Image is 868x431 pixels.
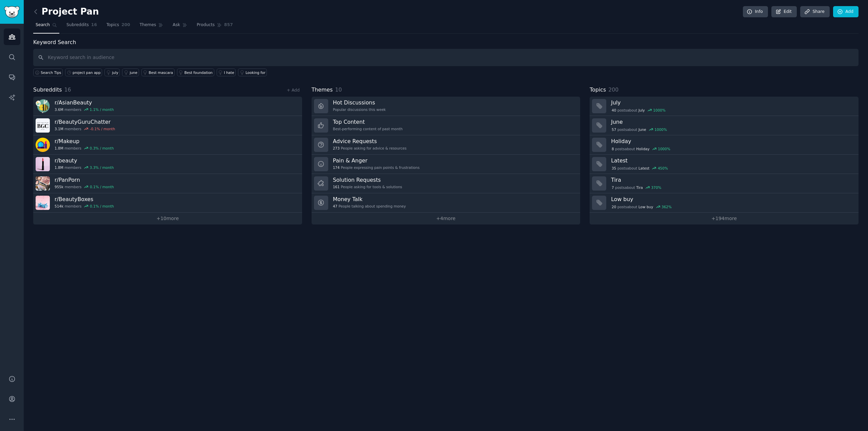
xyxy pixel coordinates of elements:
div: 0.3 % / month [90,146,114,151]
a: Themes [137,20,166,34]
span: Topics [106,22,119,28]
div: members [55,204,114,209]
div: july [112,70,118,75]
a: Looking for [238,68,267,76]
h3: July [611,99,854,106]
a: Low buy20postsaboutLow buy362% [590,193,859,213]
div: People expressing pain points & frustrations [333,165,420,170]
div: Best foundation [184,70,213,75]
h3: Top Content [333,118,403,125]
div: june [130,70,137,75]
span: 200 [121,22,130,28]
a: Edit [771,6,797,18]
div: 1000 % [658,146,670,151]
h3: Low buy [611,196,854,203]
span: Subreddits [33,86,62,94]
a: r/PanPorn955kmembers0.1% / month [33,174,302,193]
span: Ask [173,22,180,28]
a: Advice Requests273People asking for advice & resources [312,135,580,155]
span: Holiday [636,146,649,151]
h3: r/ PanPorn [55,176,114,183]
a: Solution Requests161People asking for tools & solutions [312,174,580,193]
span: Search [36,22,50,28]
div: members [55,165,114,170]
span: 857 [224,22,233,28]
span: 40 [612,108,616,113]
span: 514k [55,204,63,209]
h3: Money Talk [333,196,406,203]
span: 47 [333,204,337,209]
div: 1.1 % / month [90,107,114,112]
a: Hot DiscussionsPopular discussions this week [312,97,580,116]
div: members [55,184,114,189]
span: 955k [55,184,63,189]
h3: Tira [611,176,854,183]
span: Search Tips [41,70,61,75]
a: Tira7postsaboutTira370% [590,174,859,193]
span: 1.8M [55,165,63,170]
span: 20 [612,204,616,209]
span: 7 [612,185,614,190]
a: Money Talk47People talking about spending money [312,193,580,213]
div: Looking for [245,70,265,75]
a: June57postsaboutJune1000% [590,116,859,135]
h3: r/ Makeup [55,138,114,145]
h3: June [611,118,854,125]
a: Ask [170,20,190,34]
h3: r/ BeautyGuruChatter [55,118,115,125]
span: Themes [140,22,156,28]
a: r/BeautyBoxes514kmembers0.1% / month [33,193,302,213]
img: beauty [36,157,50,171]
div: members [55,126,115,131]
span: July [638,108,645,113]
h3: r/ BeautyBoxes [55,196,114,203]
span: Products [197,22,215,28]
div: members [55,107,114,112]
div: post s about [611,126,667,133]
a: +194more [590,213,859,224]
label: Keyword Search [33,39,76,45]
h3: Advice Requests [333,138,407,145]
h2: Project Pan [33,6,99,17]
span: Low buy [638,204,653,209]
span: 200 [608,86,618,93]
span: 3.6M [55,107,63,112]
img: BeautyGuruChatter [36,118,50,133]
span: Subreddits [66,22,89,28]
h3: Pain & Anger [333,157,420,164]
a: +10more [33,213,302,224]
span: 174 [333,165,340,170]
div: 362 % [662,204,672,209]
img: PanPorn [36,176,50,191]
span: 273 [333,146,340,151]
div: post s about [611,146,671,152]
div: project pan app [73,70,101,75]
span: June [638,127,646,132]
a: Subreddits16 [64,20,99,34]
div: 1000 % [654,127,667,132]
a: Topics200 [104,20,133,34]
h3: Latest [611,157,854,164]
a: r/Makeup1.8Mmembers0.3% / month [33,135,302,155]
a: Best mascara [141,68,175,76]
a: Products857 [194,20,235,34]
div: Best-performing content of past month [333,126,403,131]
a: + Add [287,88,300,93]
a: I hate [217,68,236,76]
div: 3.3 % / month [90,165,114,170]
span: Topics [590,86,606,94]
button: Search Tips [33,68,63,76]
a: July40postsaboutJuly1000% [590,97,859,116]
h3: Hot Discussions [333,99,386,106]
a: Info [743,6,768,18]
a: Add [833,6,859,18]
span: 8 [612,146,614,151]
input: Keyword search in audience [33,49,859,66]
div: post s about [611,184,662,191]
a: july [104,68,120,76]
div: I hate [224,70,234,75]
span: 16 [64,86,71,93]
h3: r/ beauty [55,157,114,164]
a: r/BeautyGuruChatter3.1Mmembers-0.1% / month [33,116,302,135]
div: post s about [611,165,668,171]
